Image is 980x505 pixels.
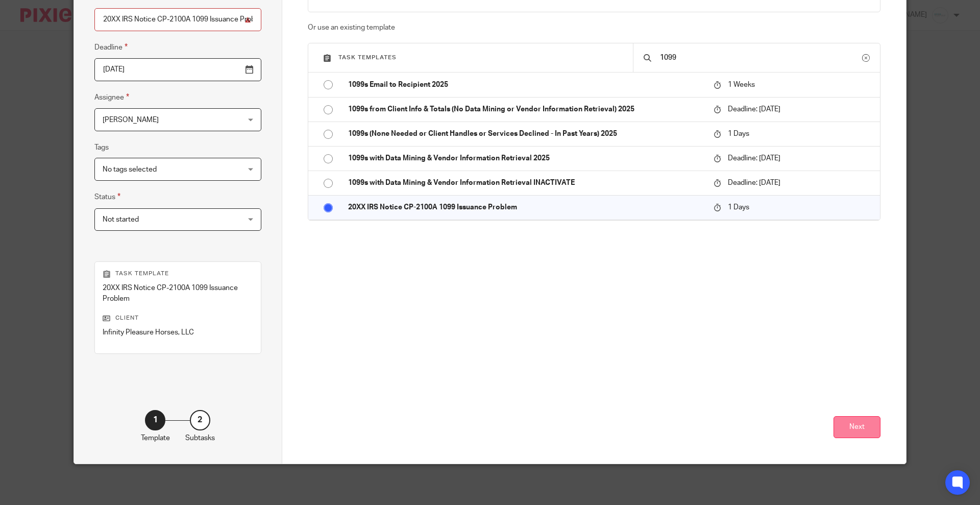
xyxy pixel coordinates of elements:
span: Not started [103,216,139,223]
span: Deadline: [DATE] [728,155,780,162]
span: 1 Days [728,130,749,137]
p: Task template [103,270,253,278]
p: 1099s (None Needed or Client Handles or Services Declined - In Past Years) 2025 [348,129,703,139]
p: 20XX IRS Notice CP-2100A 1099 Issuance Problem [103,283,253,304]
button: Next [834,416,880,438]
label: Status [94,191,120,203]
span: Task templates [338,55,397,60]
span: No tags selected [103,166,157,173]
p: 1099s from Client Info & Totals (No Data Mining or Vendor Information Retrieval) 2025 [348,104,703,114]
div: 2 [190,410,210,430]
span: 1 Days [728,204,749,211]
p: 1099s Email to Recipient 2025 [348,80,703,90]
p: Infinity Pleasure Horses, LLC [103,327,253,338]
p: Or use an existing template [308,22,881,33]
label: Deadline [94,41,128,53]
p: Client [103,314,253,322]
p: Subtasks [185,433,215,443]
span: Deadline: [DATE] [728,106,780,113]
p: 1099s with Data Mining & Vendor Information Retrieval 2025 [348,153,703,163]
span: [PERSON_NAME] [103,116,159,124]
label: Tags [94,142,109,153]
span: 1 Weeks [728,81,755,88]
input: Pick a date [94,58,261,81]
input: Search... [659,52,862,63]
span: Deadline: [DATE] [728,179,780,186]
label: Assignee [94,91,129,103]
p: 1099s with Data Mining & Vendor Information Retrieval INACTIVATE [348,178,703,188]
p: 20XX IRS Notice CP-2100A 1099 Issuance Problem [348,202,703,212]
div: 1 [145,410,165,430]
p: Template [141,433,170,443]
input: Task name [94,8,261,31]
